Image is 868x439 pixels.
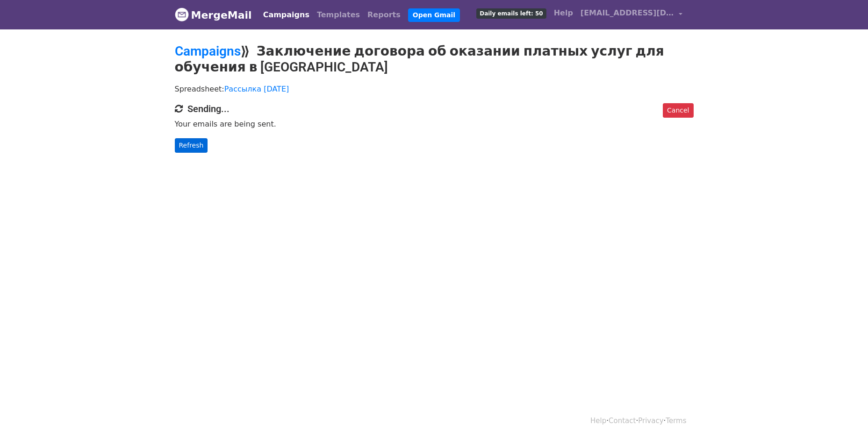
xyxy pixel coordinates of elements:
[663,103,693,118] a: Cancel
[821,394,868,439] iframe: Chat Widget
[175,103,694,114] h4: Sending...
[364,6,404,24] a: Reports
[408,8,460,22] a: Open Gmail
[473,4,550,22] a: Daily emails left: 50
[666,417,686,425] a: Terms
[821,394,868,439] div: Виджет чата
[313,6,364,24] a: Templates
[581,7,674,19] span: [EMAIL_ADDRESS][DOMAIN_NAME]
[175,7,189,21] img: MergeMail logo
[175,5,252,25] a: MergeMail
[577,4,686,26] a: [EMAIL_ADDRESS][DOMAIN_NAME]
[175,84,694,94] p: Spreadsheet:
[224,85,289,93] a: Рассылка [DATE]
[638,417,663,425] a: Privacy
[175,119,694,129] p: Your emails are being sent.
[175,43,694,75] h2: ⟫ Заключение договора об оказании платных услуг для обучения в [GEOGRAPHIC_DATA]
[609,417,636,425] a: Contact
[175,43,241,59] a: Campaigns
[259,6,313,24] a: Campaigns
[590,417,606,425] a: Help
[550,4,577,22] a: Help
[476,8,546,19] span: Daily emails left: 50
[175,138,208,153] a: Refresh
